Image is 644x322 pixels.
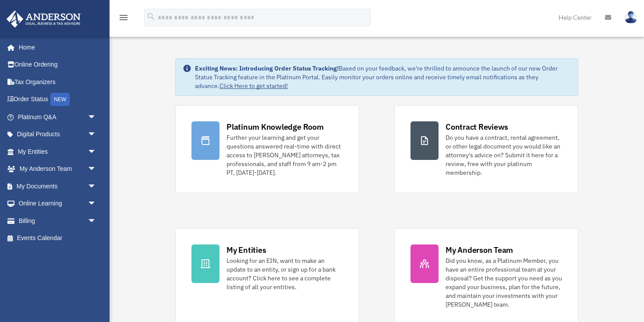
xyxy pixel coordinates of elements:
[226,244,266,255] div: My Entities
[6,143,110,160] a: My Entitiesarrow_drop_down
[446,244,513,255] div: My Anderson Team
[226,133,343,177] div: Further your learning and get your questions answered real-time with direct access to [PERSON_NAM...
[6,195,110,212] a: Online Learningarrow_drop_down
[6,160,110,178] a: My Anderson Teamarrow_drop_down
[88,143,105,161] span: arrow_drop_down
[118,15,129,23] a: menu
[88,160,105,178] span: arrow_drop_down
[175,105,359,193] a: Platinum Knowledge Room Further your learning and get your questions answered real-time with dire...
[50,93,70,106] div: NEW
[118,12,129,23] i: menu
[6,39,105,56] a: Home
[6,91,110,109] a: Order StatusNEW
[624,11,637,24] img: User Pic
[146,12,156,21] i: search
[226,256,343,291] div: Looking for an EIN, want to make an update to an entity, or sign up for a bank account? Click her...
[195,64,339,72] strong: Exciting News: Introducing Order Status Tracking!
[4,11,83,28] img: Anderson Advisors Platinum Portal
[88,212,105,230] span: arrow_drop_down
[446,256,562,309] div: Did you know, as a Platinum Member, you have an entire professional team at your disposal? Get th...
[6,230,110,247] a: Events Calendar
[88,126,105,144] span: arrow_drop_down
[6,56,110,74] a: Online Ordering
[446,121,508,132] div: Contract Reviews
[219,82,288,90] a: Click Here to get started!
[6,108,110,126] a: Platinum Q&Aarrow_drop_down
[446,133,562,177] div: Do you have a contract, rental agreement, or other legal document you would like an attorney's ad...
[226,121,324,132] div: Platinum Knowledge Room
[88,108,105,126] span: arrow_drop_down
[6,73,110,91] a: Tax Organizers
[88,177,105,195] span: arrow_drop_down
[6,126,110,143] a: Digital Productsarrow_drop_down
[6,212,110,230] a: Billingarrow_drop_down
[6,177,110,195] a: My Documentsarrow_drop_down
[394,105,578,193] a: Contract Reviews Do you have a contract, rental agreement, or other legal document you would like...
[195,64,571,90] div: Based on your feedback, we're thrilled to announce the launch of our new Order Status Tracking fe...
[88,195,105,213] span: arrow_drop_down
